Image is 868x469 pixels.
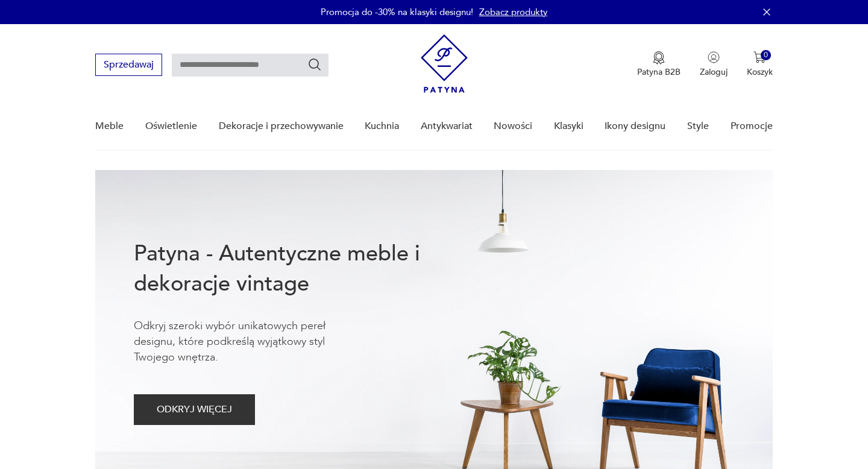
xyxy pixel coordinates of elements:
[134,239,459,299] h1: Patyna - Autentyczne meble i dekoracje vintage
[605,103,665,150] a: Ikony designu
[95,54,162,76] button: Sprzedawaj
[700,51,728,78] button: Zaloguj
[753,51,766,63] img: Ikona koszyka
[731,103,773,150] a: Promocje
[637,66,681,78] p: Patyna B2B
[145,103,197,150] a: Oświetlenie
[554,103,583,150] a: Klasyki
[479,6,547,18] a: Zobacz produkty
[219,103,344,150] a: Dekoracje i przechowywanie
[365,103,399,150] a: Kuchnia
[637,51,681,78] a: Ikona medaluPatyna B2B
[95,61,162,70] a: Sprzedawaj
[700,66,728,78] p: Zaloguj
[637,51,681,78] button: Patyna B2B
[747,66,773,78] p: Koszyk
[421,103,473,150] a: Antykwariat
[747,51,773,78] button: 0Koszyk
[307,57,322,72] button: Szukaj
[321,6,473,18] p: Promocja do -30% na klasyki designu!
[421,34,468,93] img: Patyna - sklep z meblami i dekoracjami vintage
[653,51,665,65] img: Ikona medalu
[708,51,720,63] img: Ikonka użytkownika
[761,50,771,60] div: 0
[134,406,255,415] a: ODKRYJ WIĘCEJ
[134,394,255,425] button: ODKRYJ WIĘCEJ
[687,103,709,150] a: Style
[494,103,532,150] a: Nowości
[134,318,363,365] p: Odkryj szeroki wybór unikatowych pereł designu, które podkreślą wyjątkowy styl Twojego wnętrza.
[95,103,124,150] a: Meble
